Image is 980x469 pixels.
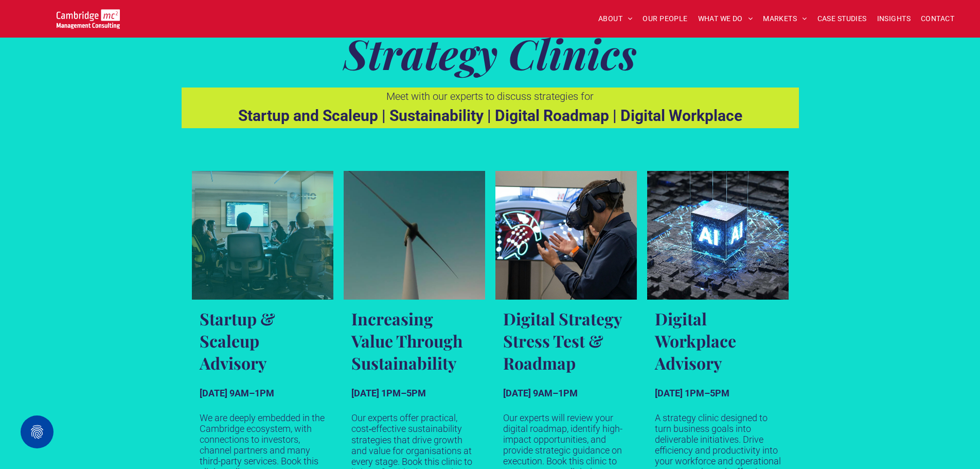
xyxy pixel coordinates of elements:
[57,9,120,29] img: Go to Homepage
[495,171,637,300] a: Middle-aged man wearing VR headset interacts infront of a tech dashboard
[655,307,781,374] h3: Digital Workplace Advisory
[344,25,637,80] strong: Strategy Clinics
[655,388,729,398] strong: [DATE] 1PM–5PM
[344,171,485,300] a: Near shot of a wind turbine against a dark blue sky
[386,90,594,102] span: Meet with our experts to discuss strategies for
[503,307,629,374] h3: Digital Strategy Stress Test & Roadmap
[351,388,426,398] strong: [DATE] 1PM–5PM
[593,11,638,27] a: ABOUT
[916,11,959,27] a: CONTACT
[238,107,742,125] strong: Startup and Scaleup | Sustainability | Digital Roadmap | Digital Workplace
[57,11,120,22] a: Your Business Transformed | Cambridge Management Consulting
[647,171,789,300] a: Futuristic cube on a tech background with the words 'AI' in neon glow
[637,11,692,27] a: OUR PEOPLE
[872,11,916,27] a: INSIGHTS
[192,171,333,300] a: A group of executives huddled around a desk discussing business
[351,307,477,374] h3: Increasing Value Through Sustainability
[812,11,872,27] a: CASE STUDIES
[758,11,812,27] a: MARKETS
[503,388,578,398] strong: [DATE] 9AM–1PM
[693,11,758,27] a: WHAT WE DO
[200,307,326,374] h3: Startup & Scaleup Advisory
[200,388,274,398] strong: [DATE] 9AM–1PM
